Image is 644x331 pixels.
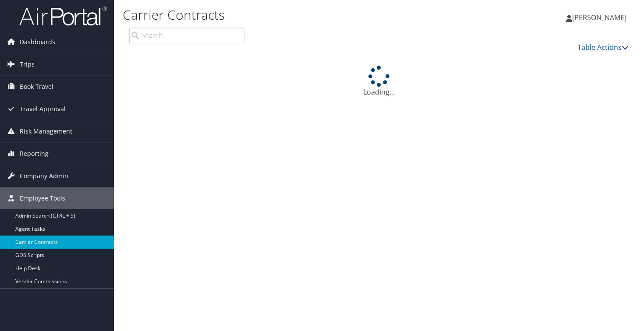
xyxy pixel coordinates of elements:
span: Travel Approval [20,98,66,120]
a: [PERSON_NAME] [566,4,635,31]
span: Dashboards [20,31,55,53]
span: Trips [20,53,35,75]
input: Search [129,28,244,43]
span: [PERSON_NAME] [572,13,626,22]
span: Book Travel [20,76,53,98]
span: Company Admin [20,165,68,187]
img: airportal-logo.png [19,6,107,26]
h1: Carrier Contracts [123,6,464,24]
div: Loading... [123,66,635,97]
span: Reporting [20,143,49,165]
span: Employee Tools [20,187,65,209]
a: Table Actions [577,42,629,52]
span: Risk Management [20,120,72,142]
